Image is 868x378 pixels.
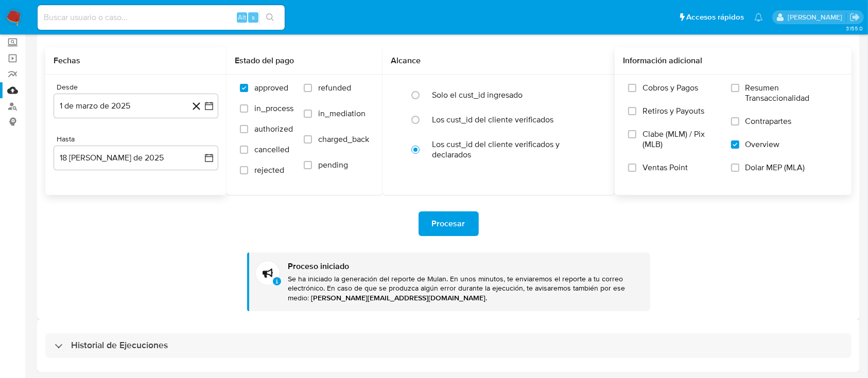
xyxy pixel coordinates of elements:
span: Alt [238,12,246,22]
input: Buscar usuario o caso... [38,11,285,24]
button: search-icon [259,10,281,25]
p: alan.cervantesmartinez@mercadolibre.com.mx [788,12,846,22]
span: 3.155.0 [846,24,863,32]
a: Notificaciones [754,13,763,22]
a: Salir [849,12,860,23]
span: s [252,12,255,22]
span: Accesos rápidos [686,12,744,23]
